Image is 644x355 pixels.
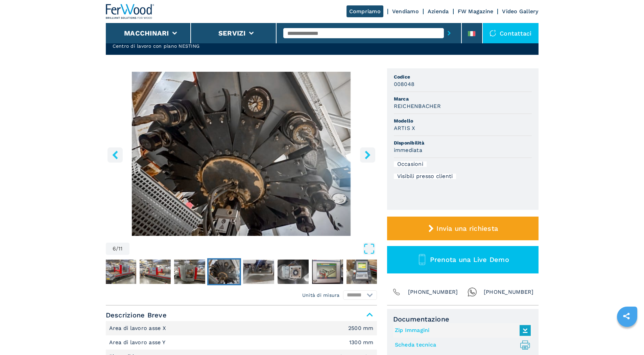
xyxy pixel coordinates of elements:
[124,29,169,37] button: Macchinari
[394,73,532,80] span: Codice
[131,243,375,255] button: Open Fullscreen
[436,224,498,232] span: Invia una richiesta
[113,246,116,251] span: 6
[276,258,310,285] button: Go to Slide 8
[394,124,415,132] h3: ARTIS X
[347,5,383,17] a: Compriamo
[393,315,532,323] span: Documentazione
[394,80,415,88] h3: 008048
[394,95,532,102] span: Marca
[302,292,340,298] em: Unità di misura
[278,260,309,284] img: 76b9a652168e2aea9cf6bb3dfe1d5a6e
[116,246,118,251] span: /
[428,8,449,15] a: Azienda
[106,309,377,321] span: Descrizione Breve
[395,325,527,336] a: Zip Immagini
[104,258,138,285] button: Go to Slide 3
[140,260,171,284] img: cf7feba59bb09b895bfe749b8c5aab58
[218,29,246,37] button: Servizi
[311,258,344,285] button: Go to Slide 9
[312,260,343,284] img: 24ec45364f3194ee6be7f20e8f42c266
[394,139,532,146] span: Disponibilità
[243,260,274,284] img: 686016eaa6dd1593253476f7c1e79b17
[348,326,374,331] em: 2500 mm
[207,258,241,285] button: Go to Slide 6
[502,8,538,15] a: Video Gallery
[392,287,401,297] img: Phone
[394,161,427,167] div: Occasioni
[242,258,276,285] button: Go to Slide 7
[430,256,509,264] span: Prenota una Live Demo
[387,246,539,273] button: Prenota una Live Demo
[209,260,240,284] img: fdf78b13848d335729fe55961e10c51c
[349,340,374,345] em: 1300 mm
[490,30,496,37] img: Contattaci
[118,246,123,251] span: 11
[394,146,422,154] h3: immediata
[394,102,441,110] h3: REICHENBACHER
[106,72,377,236] img: Centro di lavoro con piano NESTING REICHENBACHER ARTIS X
[468,287,477,297] img: Whatsapp
[105,260,136,284] img: 644c9ed2850a4b978c5cd85644fb2012
[113,43,232,49] h2: Centro di lavoro con piano NESTING
[173,258,207,285] button: Go to Slide 5
[458,8,494,15] a: FW Magazine
[483,23,539,43] div: Contattaci
[360,147,375,162] button: right-button
[109,325,168,332] p: Area di lavoro asse X
[345,258,379,285] button: Go to Slide 10
[392,8,419,15] a: Vendiamo
[394,174,456,179] div: Visibili presso clienti
[394,117,532,124] span: Modello
[444,25,454,41] button: submit-button
[138,258,172,285] button: Go to Slide 4
[484,287,534,297] span: [PHONE_NUMBER]
[69,258,340,285] nav: Thumbnail Navigation
[347,260,378,284] img: ebfd995a02cbb773a00608374d03e532
[615,325,639,350] iframe: Chat
[109,339,167,346] p: Area di lavoro asse Y
[106,72,377,236] div: Go to Slide 6
[174,260,205,284] img: e17dd1de7365b4fbbacb9f99d7627cdc
[408,287,458,297] span: [PHONE_NUMBER]
[395,339,527,351] a: Scheda tecnica
[618,308,635,325] a: sharethis
[108,147,123,162] button: left-button
[387,217,539,240] button: Invia una richiesta
[106,4,154,19] img: Ferwood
